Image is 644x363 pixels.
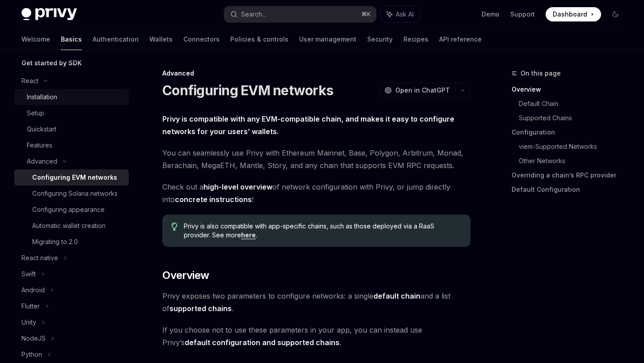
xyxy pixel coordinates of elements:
[21,269,36,279] div: Swift
[162,290,470,315] span: Privy exposes two parameters to configure networks: a single and a list of .
[27,92,57,102] div: Installation
[381,6,420,22] button: Ask AI
[241,231,256,239] a: here
[162,324,470,349] span: If you choose not to use these parameters in your app, you can instead use Privy’s .
[512,168,630,182] a: Overriding a chain’s RPC provider
[149,29,173,50] a: Wallets
[519,111,630,125] a: Supported Chains
[395,86,450,95] span: Open in ChatGPT
[361,11,371,18] span: ⌘ K
[519,139,630,154] a: viem-Supported Networks
[367,29,393,50] a: Security
[14,105,129,121] a: Setup
[21,285,45,295] div: Android
[27,108,44,118] div: Setup
[21,317,36,328] div: Unity
[230,29,288,50] a: Policies & controls
[241,9,266,20] div: Search...
[184,222,462,240] span: Privy is also compatible with app-specific chains, such as those deployed via a RaaS provider. Se...
[546,7,601,21] a: Dashboard
[61,29,82,50] a: Basics
[14,186,129,202] a: Configuring Solana networks
[512,125,630,139] a: Configuration
[162,181,470,206] span: Check out a of network configuration with Privy, or jump directly into !
[14,137,129,153] a: Features
[14,169,129,186] a: Configuring EVM networks
[32,220,106,231] div: Automatic wallet creation
[512,82,630,97] a: Overview
[512,182,630,197] a: Default Configuration
[32,172,117,183] div: Configuring EVM networks
[521,68,561,79] span: On this page
[162,114,454,136] strong: Privy is compatible with any EVM-compatible chain, and makes it easy to configure networks for yo...
[21,301,40,312] div: Flutter
[510,10,535,19] a: Support
[224,6,376,22] button: Search...⌘K
[379,83,455,98] button: Open in ChatGPT
[185,338,339,347] a: default configuration and supported chains
[14,121,129,137] a: Quickstart
[21,333,46,344] div: NodeJS
[162,82,333,98] h1: Configuring EVM networks
[21,253,58,263] div: React native
[162,69,470,78] div: Advanced
[175,195,252,204] a: concrete instructions
[14,89,129,105] a: Installation
[553,10,587,19] span: Dashboard
[21,349,42,360] div: Python
[169,304,232,313] a: supported chains
[21,76,38,86] div: React
[14,234,129,250] a: Migrating to 2.0
[162,147,470,172] span: You can seamlessly use Privy with Ethereum Mainnet, Base, Polygon, Arbitrum, Monad, Berachain, Me...
[171,223,178,231] svg: Tip
[396,10,414,19] span: Ask AI
[27,140,52,151] div: Features
[21,8,77,21] img: dark logo
[32,188,118,199] div: Configuring Solana networks
[27,156,57,167] div: Advanced
[32,204,105,215] div: Configuring appearance
[299,29,356,50] a: User management
[203,182,272,192] a: high-level overview
[482,10,500,19] a: Demo
[403,29,428,50] a: Recipes
[183,29,220,50] a: Connectors
[608,7,623,21] button: Toggle dark mode
[14,202,129,218] a: Configuring appearance
[27,124,56,135] div: Quickstart
[439,29,482,50] a: API reference
[169,304,232,313] strong: supported chains
[14,218,129,234] a: Automatic wallet creation
[162,268,209,283] span: Overview
[21,29,50,50] a: Welcome
[93,29,139,50] a: Authentication
[519,97,630,111] a: Default Chain
[519,154,630,168] a: Other Networks
[373,291,420,301] a: default chain
[373,291,420,300] strong: default chain
[32,236,78,247] div: Migrating to 2.0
